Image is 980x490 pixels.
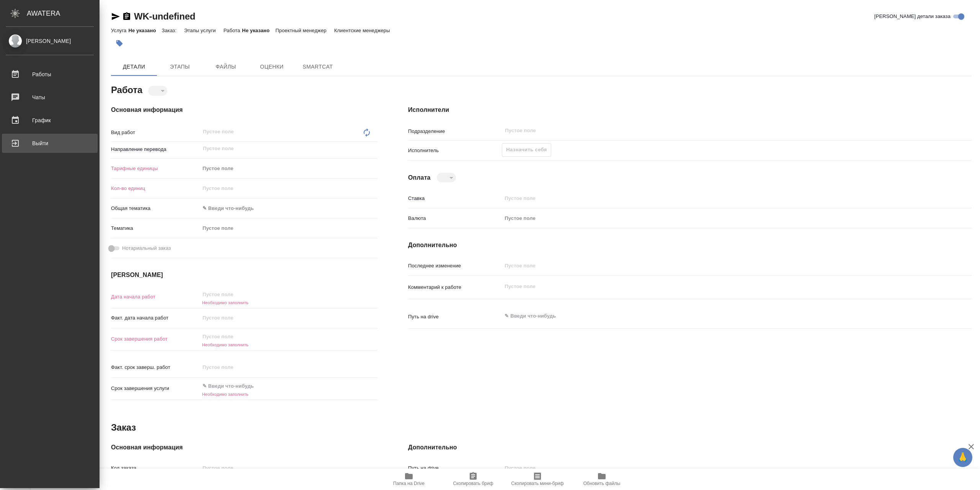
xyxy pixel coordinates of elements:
[200,202,377,215] div: ✎ Введи что-нибудь
[2,134,98,153] a: Выйти
[111,146,200,153] p: Направление перевода
[502,462,924,474] input: Пустое поле
[408,215,502,222] p: Валюта
[200,162,377,175] div: Пустое поле
[111,165,200,172] p: Тарифные единицы
[111,35,128,52] button: Добавить тэг
[200,343,377,347] h6: Необходимо заполнить
[502,212,924,225] div: Пустое поле
[408,262,502,270] p: Последнее изменение
[2,111,98,130] a: График
[200,222,377,235] div: Пустое поле
[111,12,120,21] button: Скопировать ссылку для ЯМессенджера
[453,481,493,486] span: Скопировать бриф
[200,362,267,373] input: Пустое поле
[441,469,505,490] button: Скопировать бриф
[111,314,200,322] p: Факт. дата начала работ
[111,364,200,371] p: Факт. срок заверш. работ
[408,464,502,472] p: Путь на drive
[6,37,94,45] div: [PERSON_NAME]
[874,13,951,20] span: [PERSON_NAME] детали заказа
[505,469,570,490] button: Скопировать мини-бриф
[203,205,368,212] div: ✎ Введи что-нибудь
[111,28,128,33] p: Услуга
[200,289,267,300] input: Пустое поле
[334,28,392,33] p: Клиентские менеджеры
[393,481,425,486] span: Папка на Drive
[202,144,359,153] input: Пустое поле
[203,225,368,232] div: Пустое поле
[200,300,377,305] h6: Необходимо заполнить
[275,28,328,33] p: Проектный менеджер
[111,205,200,212] p: Общая тематика
[111,385,200,392] p: Срок завершения услуги
[377,469,441,490] button: Папка на Drive
[162,28,178,33] p: Заказ:
[111,421,136,434] h2: Заказ
[200,381,267,392] input: ✎ Введи что-нибудь
[134,11,195,21] a: WK-undefined
[122,244,171,252] span: Нотариальный заказ
[184,28,218,33] p: Этапы услуги
[408,173,431,182] h4: Оплата
[111,82,142,96] h2: Работа
[505,215,915,222] div: Пустое поле
[6,92,94,103] div: Чаты
[162,62,198,72] span: Этапы
[111,270,377,280] h4: [PERSON_NAME]
[953,448,972,467] button: 🙏
[242,28,275,33] p: Не указано
[111,335,200,343] p: Срок завершения работ
[111,464,200,472] p: Код заказа
[200,331,267,343] input: Пустое поле
[207,62,244,72] span: Файлы
[408,313,502,321] p: Путь на drive
[511,481,563,486] span: Скопировать мини-бриф
[111,185,200,192] p: Кол-во единиц
[128,28,162,33] p: Не указано
[111,225,200,232] p: Тематика
[200,183,377,194] input: Пустое поле
[116,62,152,72] span: Детали
[200,462,377,474] input: Пустое поле
[111,443,377,452] h4: Основная информация
[203,165,368,172] div: Пустое поле
[502,260,924,271] input: Пустое поле
[956,449,969,465] span: 🙏
[583,481,621,486] span: Обновить файлы
[408,443,972,452] h4: Дополнительно
[502,193,924,204] input: Пустое поле
[111,105,377,115] h4: Основная информация
[408,128,502,135] p: Подразделение
[200,312,267,323] input: Пустое поле
[200,392,377,397] h6: Необходимо заполнить
[504,126,906,135] input: Пустое поле
[253,62,290,72] span: Оценки
[408,284,502,291] p: Комментарий к работе
[408,105,972,115] h4: Исполнители
[6,69,94,80] div: Работы
[224,28,242,33] p: Работа
[299,62,336,72] span: SmartCat
[111,293,200,301] p: Дата начала работ
[408,241,972,250] h4: Дополнительно
[2,88,98,107] a: Чаты
[111,129,200,136] p: Вид работ
[27,6,100,21] div: AWATERA
[122,12,131,21] button: Скопировать ссылку
[6,138,94,149] div: Выйти
[2,65,98,84] a: Работы
[408,195,502,202] p: Ставка
[437,173,456,182] div: ​
[408,147,502,154] p: Исполнитель
[570,469,634,490] button: Обновить файлы
[148,86,167,95] div: ​
[6,115,94,126] div: График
